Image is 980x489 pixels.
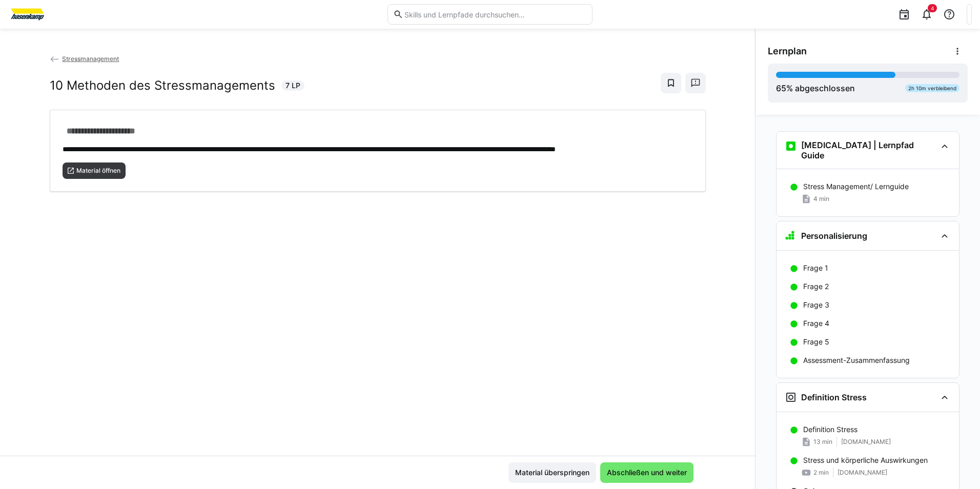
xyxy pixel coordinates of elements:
span: Abschließen und weiter [605,467,688,478]
span: Lernplan [768,46,807,57]
p: Frage 2 [803,281,829,292]
div: 2h 10m verbleibend [905,84,959,92]
p: Frage 4 [803,318,829,329]
h3: Definition Stress [801,392,867,402]
h3: [MEDICAL_DATA] | Lernpfad Guide [801,140,936,160]
h2: 10 Methoden des Stressmanagements [50,78,275,93]
p: Assessment-Zusammenfassung [803,355,910,365]
p: Frage 1 [803,263,828,273]
input: Skills und Lernpfade durchsuchen… [403,10,587,19]
p: Stress Management/ Lernguide [803,181,909,192]
span: 65 [776,83,786,93]
p: Frage 5 [803,337,829,347]
span: 4 [931,5,934,11]
span: [DOMAIN_NAME] [841,438,891,446]
a: Stressmanagement [50,55,119,63]
button: Material überspringen [508,462,596,483]
span: 4 min [813,195,829,203]
span: [DOMAIN_NAME] [838,468,887,477]
button: Material öffnen [63,162,126,179]
span: Stressmanagement [62,55,119,63]
span: 2 min [813,468,829,477]
span: 13 min [813,438,832,446]
div: % abgeschlossen [776,82,855,94]
p: Stress und körperliche Auswirkungen [803,455,928,465]
button: Abschließen und weiter [600,462,693,483]
h3: Personalisierung [801,231,867,241]
span: Material öffnen [75,167,121,175]
p: Frage 3 [803,300,829,310]
span: Material überspringen [514,467,591,478]
span: 7 LP [285,80,300,91]
p: Definition Stress [803,424,857,435]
